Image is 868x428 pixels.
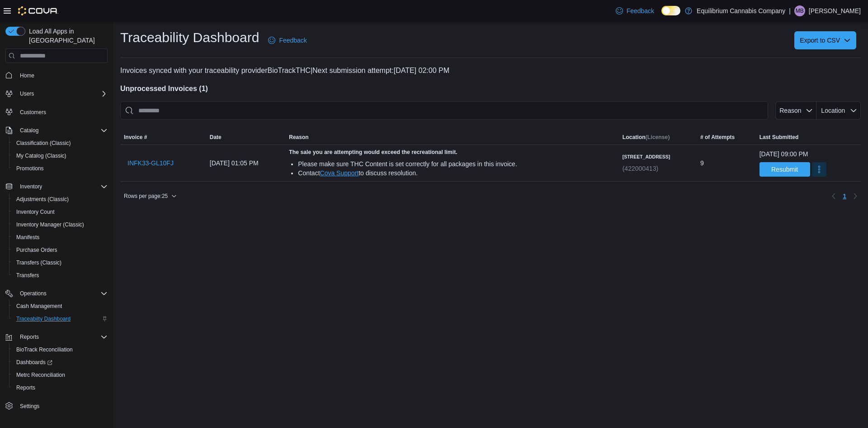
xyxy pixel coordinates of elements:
[16,332,42,342] button: Reports
[16,346,73,353] span: BioTrack Reconciliation
[20,72,34,79] span: Home
[13,313,74,324] a: Traceabilty Dashboard
[623,153,670,160] h6: [STREET_ADDRESS]
[828,189,861,203] nav: Pagination for table:
[623,134,670,141] h5: Location
[13,370,108,380] span: Metrc Reconciliation
[13,219,88,230] a: Inventory Manager (Classic)
[2,180,111,193] button: Inventory
[9,218,111,231] button: Inventory Manager (Classic)
[312,67,394,74] span: Next submission attempt:
[839,189,850,203] button: Page 1 of 1
[20,127,38,134] span: Catalog
[627,6,654,15] span: Feedback
[623,165,658,172] span: (422000413)
[828,191,839,202] button: Previous page
[13,194,108,205] span: Adjustments (Classic)
[13,257,65,268] a: Transfers (Classic)
[789,5,791,16] p: |
[16,70,38,81] a: Home
[127,159,174,168] span: INFK33-GL10FJ
[13,357,56,368] a: Dashboards
[13,163,47,174] a: Promotions
[120,83,861,94] h4: Unprocessed Invoices ( 1 )
[16,181,108,192] span: Inventory
[9,369,111,381] button: Metrc Reconciliation
[16,165,44,172] span: Promotions
[794,31,856,49] button: Export to CSV
[16,234,39,241] span: Manifests
[9,381,111,394] button: Reports
[646,134,670,140] span: (License)
[13,150,108,161] span: My Catalog (Classic)
[16,303,62,310] span: Cash Management
[13,344,76,355] a: BioTrack Reconciliation
[16,246,57,254] span: Purchase Orders
[796,5,804,16] span: MB
[697,5,785,16] p: Equilibrium Cannabis Company
[120,29,259,47] h1: Traceability Dashboard
[9,162,111,175] button: Promotions
[612,2,658,20] a: Feedback
[210,134,222,141] span: Date
[320,169,359,177] a: Cova Support
[700,134,735,141] span: # of Attempts
[16,196,69,203] span: Adjustments (Classic)
[16,125,108,136] span: Catalog
[2,399,111,413] button: Settings
[13,382,39,393] a: Reports
[9,300,111,313] button: Cash Management
[2,124,111,137] button: Catalog
[298,159,615,168] div: Please make sure THC Content is set correctly for all packages in this invoice.
[661,6,680,15] input: Dark Mode
[13,313,108,324] span: Traceabilty Dashboard
[13,194,72,205] a: Adjustments (Classic)
[13,219,108,230] span: Inventory Manager (Classic)
[20,333,39,341] span: Reports
[16,401,43,412] a: Settings
[16,359,52,366] span: Dashboards
[16,371,65,379] span: Metrc Reconciliation
[779,107,801,114] span: Reason
[16,221,84,228] span: Inventory Manager (Classic)
[120,65,861,76] p: Invoices synced with your traceability provider BioTrackTHC | [DATE] 02:00 PM
[25,27,108,45] span: Load All Apps in [GEOGRAPHIC_DATA]
[16,125,42,136] button: Catalog
[120,101,768,120] input: This is a search bar. After typing your query, hit enter to filter the results lower in the page.
[20,183,42,190] span: Inventory
[13,232,43,243] a: Manifests
[16,384,35,391] span: Reports
[13,150,70,161] a: My Catalog (Classic)
[18,6,58,15] img: Cova
[850,191,861,202] button: Next page
[13,232,108,243] span: Manifests
[13,245,61,255] a: Purchase Orders
[16,69,108,81] span: Home
[9,356,111,369] a: Dashboards
[13,207,58,217] a: Inventory Count
[16,181,46,192] button: Inventory
[13,301,108,312] span: Cash Management
[623,134,670,141] span: Location (License)
[9,231,111,244] button: Manifests
[206,130,286,144] button: Date
[124,134,147,141] span: Invoice #
[20,290,47,297] span: Operations
[839,189,850,203] ul: Pagination for table:
[9,244,111,256] button: Purchase Orders
[9,137,111,149] button: Classification (Classic)
[2,106,111,119] button: Customers
[9,206,111,218] button: Inventory Count
[16,208,55,216] span: Inventory Count
[771,165,798,174] span: Resubmit
[16,139,71,147] span: Classification (Classic)
[13,163,108,174] span: Promotions
[9,149,111,162] button: My Catalog (Classic)
[812,162,826,177] button: More
[9,256,111,269] button: Transfers (Classic)
[16,106,108,118] span: Customers
[16,272,39,279] span: Transfers
[16,152,66,159] span: My Catalog (Classic)
[20,109,46,116] span: Customers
